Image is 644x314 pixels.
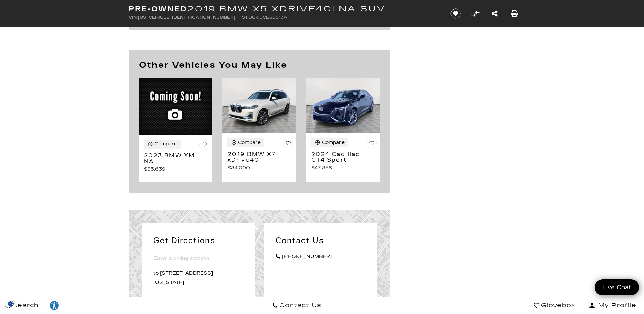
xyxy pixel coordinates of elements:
[283,138,293,152] button: Save Vehicle
[322,140,345,146] div: Compare
[599,283,635,291] span: Live Chat
[153,234,243,247] h2: Get Directions
[144,153,197,164] h3: 2023 BMW XM NA
[470,8,480,19] button: Compare Vehicle
[144,153,210,174] a: 2023 BMW XM NA $85,639
[581,297,644,314] button: Open user profile menu
[259,15,287,20] span: UCL60513A
[306,78,380,133] img: 2024 Cadillac CT4 Sport
[492,9,498,18] a: Share this Pre-Owned 2019 BMW X5 xDrive40i NA SUV
[276,252,365,261] a: [PHONE_NUMBER]
[129,15,138,20] span: VIN:
[139,60,380,69] h2: Other Vehicles You May Like
[595,301,636,310] span: My Profile
[227,151,280,163] h3: 2019 BMW X7 xDrive40i
[11,301,39,310] span: Search
[267,297,327,314] a: Contact Us
[242,15,259,20] span: Stock:
[44,300,65,311] div: Explore your accessibility options
[311,151,364,163] h3: 2024 Cadillac CT4 Sport
[238,140,261,146] div: Compare
[227,138,264,147] button: Compare Vehicle
[311,163,377,173] p: $47,358
[227,163,293,173] p: $34,000
[276,234,365,247] h2: Contact Us
[595,279,639,295] a: Live Chat
[227,151,293,173] a: 2019 BMW X7 xDrive40i $34,000
[222,78,296,133] img: 2019 BMW X7 xDrive40i
[138,15,235,20] span: [US_VEHICLE_IDENTIFICATION_NUMBER]
[3,300,19,307] img: Opt-Out Icon
[154,141,177,147] div: Compare
[448,8,463,19] button: Save vehicle
[311,151,377,173] a: 2024 Cadillac CT4 Sport $47,358
[129,5,187,13] strong: Pre-Owned
[511,9,518,18] a: Print this Pre-Owned 2019 BMW X5 xDrive40i NA SUV
[529,297,581,314] a: Glovebox
[129,5,439,13] h1: 2019 BMW X5 xDrive40i NA SUV
[3,300,19,307] section: Click to Open Cookie Consent Modal
[44,297,65,314] a: Explore your accessibility options
[539,301,575,310] span: Glovebox
[311,138,348,147] button: Compare Vehicle
[367,138,377,152] button: Save Vehicle
[278,301,321,310] span: Contact Us
[139,78,213,135] img: 2023 BMW XM NA
[153,268,243,287] p: to [STREET_ADDRESS][US_STATE]
[144,140,181,149] button: Compare Vehicle
[153,252,243,265] input: Enter starting address
[199,140,209,154] button: Save Vehicle
[144,164,210,174] p: $85,639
